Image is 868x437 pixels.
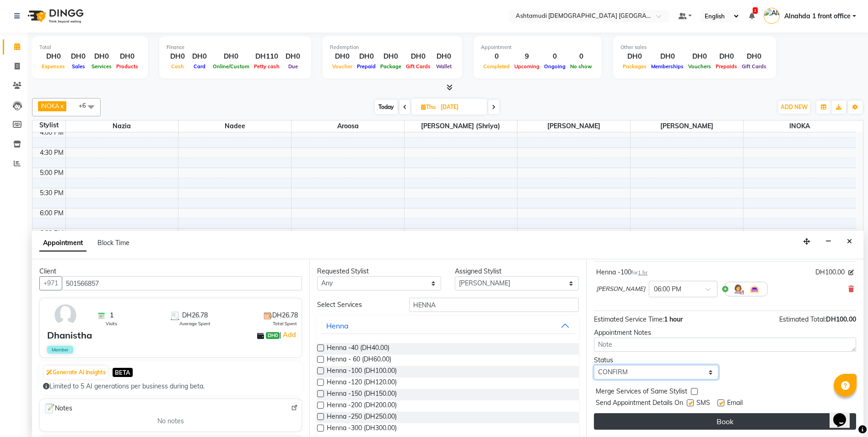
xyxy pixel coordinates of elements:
span: Merge Services of Same Stylist [596,387,687,398]
span: Petty cash [252,63,282,70]
div: Henna [326,320,349,331]
div: DH0 [404,51,433,62]
span: Member [47,346,73,354]
button: ADD NEW [778,101,810,114]
span: Gift Cards [404,63,433,70]
div: 0 [542,51,568,62]
div: Redemption [330,44,455,51]
span: [PERSON_NAME] [518,120,630,132]
span: Package [378,63,404,70]
span: 1 hour [664,315,683,323]
div: DH0 [330,51,355,62]
div: Status [594,355,718,365]
div: Assigned Stylist [455,267,579,276]
span: DH100.00 [826,315,856,323]
span: No notes [157,416,184,426]
div: DH0 [433,51,455,62]
span: Henna -300 (DH300.00) [327,423,397,435]
i: Edit price [848,270,854,275]
span: Card [191,63,208,70]
span: SMS [696,398,710,410]
span: INOKA [744,120,856,132]
span: 2 [753,7,758,14]
span: Sales [70,63,87,70]
a: x [59,102,64,109]
div: 0 [568,51,594,62]
span: Nazia [66,120,178,132]
span: Visits [106,320,117,327]
span: Services [89,63,114,70]
span: ADD NEW [781,104,808,110]
div: DH0 [620,51,649,62]
div: Appointment [481,44,594,51]
div: DH0 [39,51,67,62]
span: Products [114,63,140,70]
span: Total Spent [273,320,297,327]
span: Notes [43,403,72,415]
input: 2025-10-09 [438,100,484,114]
div: 4:30 PM [38,148,65,158]
div: DH0 [167,51,189,62]
div: Select Services [310,300,402,310]
img: Interior.png [749,284,760,295]
span: Due [286,63,300,70]
div: Limited to 5 AI generations per business during beta. [43,382,298,391]
span: Appointment [39,235,86,251]
span: | [280,329,297,340]
span: Thu [419,104,438,110]
span: Packages [620,63,649,70]
span: Block Time [97,239,129,247]
div: 6:30 PM [38,229,65,238]
div: DH0 [355,51,378,62]
span: Estimated Service Time: [594,315,664,323]
div: DH0 [89,51,114,62]
div: DH110 [252,51,282,62]
span: Henna -100 (DH100.00) [327,366,397,377]
span: DH26.78 [272,311,298,320]
span: [PERSON_NAME] (Shriya) [404,120,517,132]
span: Upcoming [512,63,542,70]
span: Voucher [330,63,355,70]
span: +6 [79,102,93,109]
span: Henna - 60 (DH60.00) [327,355,391,366]
div: DH0 [649,51,686,62]
div: 6:00 PM [38,208,65,218]
span: Average Spent [179,320,210,327]
img: avatar [52,302,79,328]
span: 1 [110,311,113,320]
span: Memberships [649,63,686,70]
div: Finance [167,44,304,51]
span: Alnahda 1 front office [784,11,851,21]
input: Search by Name/Mobile/Email/Code [62,276,302,290]
div: Client [39,267,302,276]
span: Send Appointment Details On [596,398,683,410]
span: [PERSON_NAME] [631,120,743,132]
span: Expenses [39,63,67,70]
button: Generate AI Insights [44,366,108,379]
span: Henna -200 (DH200.00) [327,400,397,412]
span: [PERSON_NAME] [596,284,645,294]
span: Completed [481,63,512,70]
iframe: chat widget [830,400,859,428]
div: 5:00 PM [38,168,65,178]
div: 5:30 PM [38,188,65,198]
span: Henna -120 (DH120.00) [327,377,397,389]
span: INOKA [41,102,59,109]
span: Today [375,100,398,114]
div: DH0 [686,51,713,62]
a: Add [281,329,297,340]
img: logo [23,3,86,29]
span: Cash [169,63,186,70]
span: Gift Cards [739,63,769,70]
div: DH0 [114,51,140,62]
div: DH0 [713,51,739,62]
div: Henna -100 [596,268,647,277]
span: Henna -150 (DH150.00) [327,389,397,400]
div: DH0 [189,51,210,62]
span: DH26.78 [182,311,208,320]
input: Search by service name [409,298,579,312]
span: Vouchers [686,63,713,70]
div: 0 [481,51,512,62]
div: 4:00 PM [38,128,65,137]
span: Henna -40 (DH40.00) [327,343,389,355]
